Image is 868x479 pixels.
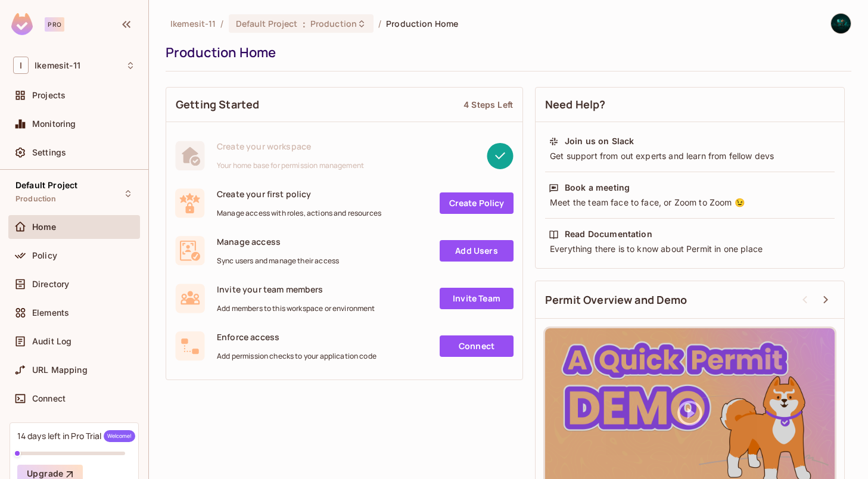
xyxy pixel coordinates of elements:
div: Join us on Slack [565,135,634,147]
span: Getting Started [176,97,259,112]
span: Elements [32,308,69,318]
span: Default Project [236,18,298,29]
span: Your home base for permission management [217,161,364,170]
span: Add permission checks to your application code [217,352,377,361]
span: Connect [32,394,66,403]
span: Create your first policy [217,188,381,200]
div: 14 days left in Pro Trial [17,430,135,442]
span: Audit Log [32,337,71,346]
div: 4 Steps Left [463,99,513,110]
div: Meet the team face to face, or Zoom to Zoom 😉 [549,197,831,209]
a: Create Policy [440,192,514,214]
span: Default Project [15,181,77,190]
span: Projects [32,91,66,100]
span: Directory [32,279,69,289]
span: Manage access [217,236,339,247]
span: Monitoring [32,119,76,129]
span: Welcome! [104,430,135,442]
span: : [302,19,306,29]
span: Production Home [386,18,458,29]
a: Invite Team [440,288,514,309]
span: Policy [32,251,57,260]
span: Manage access with roles, actions and resources [217,209,381,218]
span: Enforce access [217,331,377,343]
li: / [378,18,381,29]
div: Pro [45,17,64,32]
span: I [13,57,29,74]
a: Add Users [440,240,514,262]
span: Permit Overview and Demo [545,293,687,307]
span: Need Help? [545,97,606,112]
div: Everything there is to know about Permit in one place [549,243,831,255]
div: Book a meeting [565,182,630,194]
span: Home [32,222,57,232]
img: Ikemesit Etuknwa [831,14,851,33]
li: / [220,18,223,29]
div: Get support from out experts and learn from fellow devs [549,150,831,162]
span: the active workspace [170,18,216,29]
img: SReyMgAAAABJRU5ErkJggg== [11,13,33,35]
span: URL Mapping [32,365,88,375]
span: Sync users and manage their access [217,256,339,266]
span: Workspace: Ikemesit-11 [35,61,80,70]
span: Settings [32,148,66,157]
div: Production Home [166,43,845,61]
span: Create your workspace [217,141,364,152]
span: Invite your team members [217,284,375,295]
span: Production [15,194,57,204]
span: Production [310,18,357,29]
div: Read Documentation [565,228,652,240]
a: Connect [440,335,514,357]
span: Add members to this workspace or environment [217,304,375,313]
